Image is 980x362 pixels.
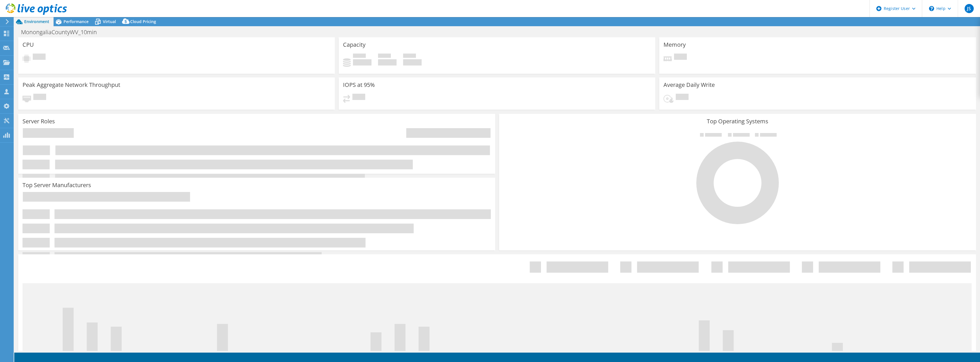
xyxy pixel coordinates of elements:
[343,82,375,88] h3: IOPS at 95%
[674,54,687,61] span: Pending
[64,19,89,24] span: Performance
[353,59,371,66] h4: 0 GiB
[19,29,106,35] h1: MonongaliaCountyWV_10min
[403,59,422,66] h4: 0 GiB
[343,42,366,48] h3: Capacity
[103,19,116,24] span: Virtual
[33,94,46,101] span: Pending
[676,94,689,101] span: Pending
[965,4,974,13] span: JS
[378,59,397,66] h4: 0 GiB
[23,42,34,48] h3: CPU
[130,19,156,24] span: Cloud Pricing
[929,6,934,11] svg: \n
[663,82,715,88] h3: Average Daily Write
[33,54,46,61] span: Pending
[663,42,686,48] h3: Memory
[23,182,91,188] h3: Top Server Manufacturers
[353,54,366,59] span: Used
[352,94,365,101] span: Pending
[23,118,55,124] h3: Server Roles
[503,118,972,124] h3: Top Operating Systems
[378,54,391,59] span: Free
[23,82,120,88] h3: Peak Aggregate Network Throughput
[24,19,49,24] span: Environment
[403,54,416,59] span: Total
